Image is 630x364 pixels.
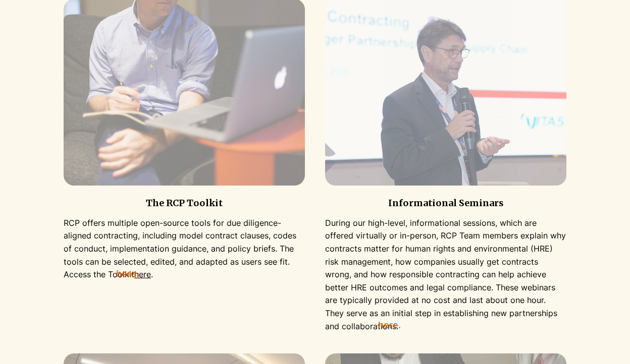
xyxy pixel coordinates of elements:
h3: The RCP Toolkit [64,197,305,209]
p: During our high-level, informational sessions, which are offered virtually or in-person, RCP Team... [325,217,566,333]
a: here. [378,320,401,330]
h3: Informational Seminars [325,197,566,209]
p: here. [116,267,262,281]
p: RCP offers multiple open-source tools for due diligence-aligned contracting, including model cont... [64,217,305,281]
